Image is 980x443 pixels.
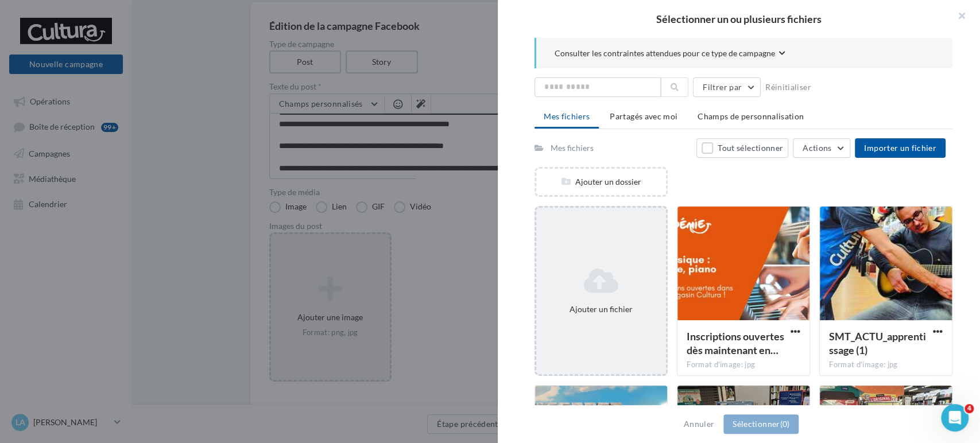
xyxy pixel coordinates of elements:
span: Actions [803,143,831,153]
button: Importer un fichier [855,138,946,158]
h2: Sélectionner un ou plusieurs fichiers [516,14,962,24]
span: Champs de personnalisation [698,111,804,121]
span: 4 [964,404,974,413]
button: Consulter les contraintes attendues pour ce type de campagne [555,47,785,61]
iframe: Intercom live chat [941,404,969,432]
button: Sélectionner(0) [723,414,799,434]
span: Inscriptions ouvertes dès maintenant en magasin [687,330,784,356]
div: Format d'image: jpg [687,360,800,370]
button: Actions [793,138,850,158]
div: Mes fichiers [551,142,594,154]
button: Tout sélectionner [696,138,788,158]
span: SMT_ACTU_apprentissage (1) [829,330,926,356]
button: Réinitialiser [761,80,816,94]
span: Consulter les contraintes attendues pour ce type de campagne [555,48,775,59]
div: Ajouter un fichier [541,304,661,315]
button: Annuler [679,417,719,431]
div: Format d'image: jpg [829,360,943,370]
span: (0) [780,419,789,429]
span: Importer un fichier [864,143,936,153]
span: Partagés avec moi [610,111,677,121]
div: Ajouter un dossier [536,176,666,188]
button: Filtrer par [693,77,761,97]
span: Mes fichiers [544,111,590,121]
